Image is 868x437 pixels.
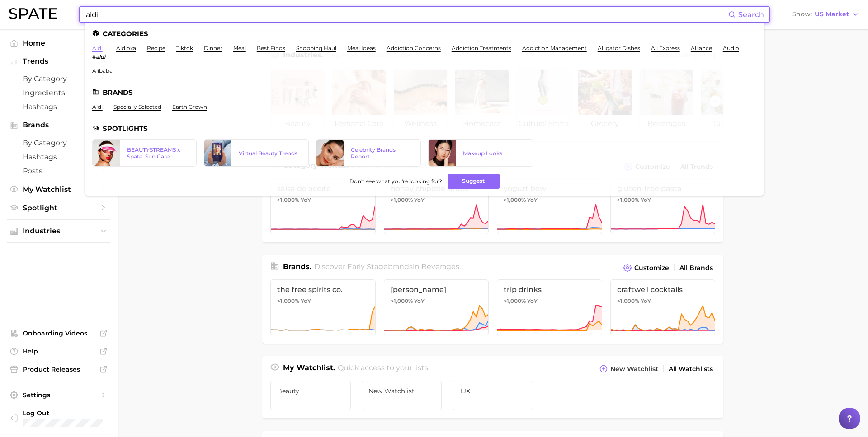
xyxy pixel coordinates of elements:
[23,185,95,194] span: My Watchlist
[113,103,161,110] a: specially selected
[92,103,103,110] a: aldi
[738,10,764,19] span: Search
[277,387,344,395] span: Beauty
[270,279,376,335] a: the free spirits co.>1,000% YoY
[23,39,95,47] span: Home
[277,196,299,203] span: >1,000%
[452,45,511,51] a: addiction treatments
[497,178,602,234] a: yogurt bowl>1,000% YoY
[691,45,712,51] a: alliance
[504,298,526,304] span: >1,000%
[347,45,376,51] a: meal ideas
[527,298,538,305] span: YoY
[634,264,669,272] span: Customize
[7,201,110,215] a: Spotlight
[9,8,57,19] img: SPATE
[504,285,595,294] span: trip drinks
[296,45,336,51] a: shopping haul
[497,279,602,335] a: trip drinks>1,000% YoY
[23,347,95,355] span: Help
[92,45,103,51] a: aldi
[301,196,311,204] span: YoY
[85,7,728,22] input: Search here for a brand, industry, or ingredient
[522,45,587,51] a: addiction management
[92,30,757,37] li: Categories
[204,139,309,167] a: Virtual Beauty Trends
[610,178,716,234] a: gluten-free pasta>1,000% YoY
[314,262,461,271] span: Discover Early Stage brands in .
[92,67,113,74] a: alibaba
[7,86,110,100] a: Ingredients
[414,196,425,204] span: YoY
[641,196,651,204] span: YoY
[116,45,136,51] a: aldioxa
[790,9,861,20] button: ShowUS Market
[7,136,110,150] a: by Category
[92,139,197,167] a: BEAUTYSTREAMS x Spate: Sun Care Overview
[641,298,651,305] span: YoY
[277,298,299,304] span: >1,000%
[204,45,222,51] a: dinner
[7,36,110,50] a: Home
[448,174,500,189] button: Suggest
[7,164,110,178] a: Posts
[301,298,311,305] span: YoY
[368,387,435,395] span: New Watchlist
[233,45,246,51] a: meal
[257,45,285,51] a: best finds
[610,279,716,335] a: craftwell cocktails>1,000% YoY
[23,365,95,373] span: Product Releases
[677,262,715,274] a: All Brands
[7,224,110,238] button: Industries
[23,391,95,399] span: Settings
[7,182,110,196] a: My Watchlist
[617,298,639,304] span: >1,000%
[387,45,441,51] a: addiction concerns
[239,150,301,157] div: Virtual Beauty Trends
[23,102,95,111] span: Hashtags
[283,262,311,271] span: Brands .
[723,45,739,51] a: audio
[598,45,640,51] a: alligator dishes
[23,409,113,417] span: Log Out
[459,387,526,395] span: TJX
[792,12,812,17] span: Show
[23,204,95,212] span: Spotlight
[7,326,110,340] a: Onboarding Videos
[338,363,429,375] h2: Quick access to your lists.
[351,146,413,160] div: Celebrity Brands Report
[669,365,713,373] span: All Watchlists
[172,103,207,110] a: earth grown
[23,227,95,235] span: Industries
[23,121,95,129] span: Brands
[23,57,95,65] span: Trends
[617,196,639,203] span: >1,000%
[92,53,96,60] span: #
[7,150,110,164] a: Hashtags
[96,53,105,60] em: aldi
[453,381,533,410] a: TJX
[617,285,709,294] span: craftwell cocktails
[527,196,538,204] span: YoY
[176,45,193,51] a: tiktok
[679,264,713,272] span: All Brands
[7,363,110,376] a: Product Releases
[349,178,442,185] span: Don't see what you're looking for?
[270,381,351,410] a: Beauty
[384,178,489,234] a: honey chipotle sauce>1,000% YoY
[127,146,189,160] div: BEAUTYSTREAMS x Spate: Sun Care Overview
[23,153,95,161] span: Hashtags
[23,74,95,83] span: by Category
[283,363,335,375] h1: My Watchlist.
[7,406,110,430] a: Log out. Currently logged in with e-mail ameera.masud@digitas.com.
[316,139,421,167] a: Celebrity Brands Report
[362,381,442,410] a: New Watchlist
[391,298,413,304] span: >1,000%
[391,196,413,203] span: >1,000%
[621,261,671,274] button: Customize
[421,262,459,271] span: beverages
[666,363,715,375] a: All Watchlists
[7,118,110,132] button: Brands
[23,88,95,97] span: Ingredients
[597,363,660,375] button: New Watchlist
